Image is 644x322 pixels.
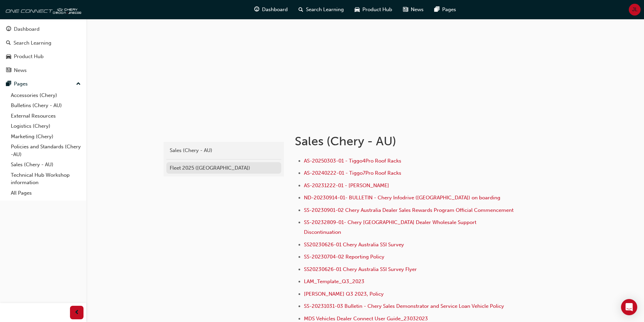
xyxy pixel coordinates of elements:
[411,6,424,14] span: News
[6,54,11,60] span: car-icon
[429,3,461,17] a: pages-iconPages
[3,37,84,49] a: Search Learning
[8,111,84,121] a: External Resources
[632,6,638,14] span: JL
[304,316,428,322] a: MDS Vehicles Dealer Connect User Guide_23032023
[434,5,439,14] span: pages-icon
[398,3,429,17] a: news-iconNews
[3,64,84,77] a: News
[304,195,500,201] a: ND-20230914-01- BULLETIN - Chery Infodrive ([GEOGRAPHIC_DATA]) on boarding
[3,23,84,35] a: Dashboard
[403,5,408,14] span: news-icon
[3,50,84,63] a: Product Hub
[293,3,349,17] a: search-iconSearch Learning
[306,6,344,14] span: Search Learning
[8,100,84,111] a: Bulletins (Chery - AU)
[76,80,81,89] span: up-icon
[3,78,84,90] button: Pages
[8,159,84,170] a: Sales (Chery - AU)
[304,170,401,176] a: AS-20240222-01 - Tiggo7Pro Roof Racks
[14,39,51,47] div: Search Learning
[8,188,84,198] a: All Pages
[166,162,281,174] a: Fleet 2025 ([GEOGRAPHIC_DATA])
[170,147,278,154] div: Sales (Chery - AU)
[304,207,514,213] a: SS-20230901-02 Chery Australia Dealer Sales Rewards Program Official Commencement
[6,68,11,74] span: news-icon
[304,278,364,284] a: LAM_Template_Q3_2023
[304,266,417,272] a: SS20230626-01 Chery Australia SSI Survey Flyer
[166,145,281,156] a: Sales (Chery - AU)
[14,80,28,88] div: Pages
[304,182,389,189] a: AS-20231222-01 - [PERSON_NAME]
[8,90,84,101] a: Accessories (Chery)
[14,53,44,60] div: Product Hub
[362,6,392,14] span: Product Hub
[14,67,27,74] div: News
[254,5,259,14] span: guage-icon
[170,164,278,172] div: Fleet 2025 ([GEOGRAPHIC_DATA])
[442,6,456,14] span: Pages
[304,219,478,235] a: SS-20232809-01- Chery [GEOGRAPHIC_DATA] Dealer Wholesale Support Discontinuation
[6,26,11,32] span: guage-icon
[74,308,79,317] span: prev-icon
[304,158,401,164] a: AS-20250303-01 - Tiggo4Pro Roof Racks
[355,5,360,14] span: car-icon
[304,242,404,248] a: SS20230626-01 Chery Australia SSI Survey
[3,3,81,16] img: oneconnect
[304,254,384,260] a: SS-20230704-02 Reporting Policy
[299,5,303,14] span: search-icon
[14,25,40,33] div: Dashboard
[249,3,293,17] a: guage-iconDashboard
[262,6,288,14] span: Dashboard
[6,40,11,46] span: search-icon
[8,131,84,142] a: Marketing (Chery)
[629,4,641,16] button: JL
[8,121,84,131] a: Logistics (Chery)
[621,299,637,315] div: Open Intercom Messenger
[304,303,504,309] a: SS-20231031-03 Bulletin - Chery Sales Demonstrator and Service Loan Vehicle Policy
[295,134,517,149] h1: Sales (Chery - AU)
[304,291,384,297] a: [PERSON_NAME] Q3 2023, Policy
[8,142,84,159] a: Policies and Standards (Chery -AU)
[3,22,84,78] button: DashboardSearch LearningProduct HubNews
[349,3,398,17] a: car-iconProduct Hub
[8,170,84,188] a: Technical Hub Workshop information
[6,81,11,87] span: pages-icon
